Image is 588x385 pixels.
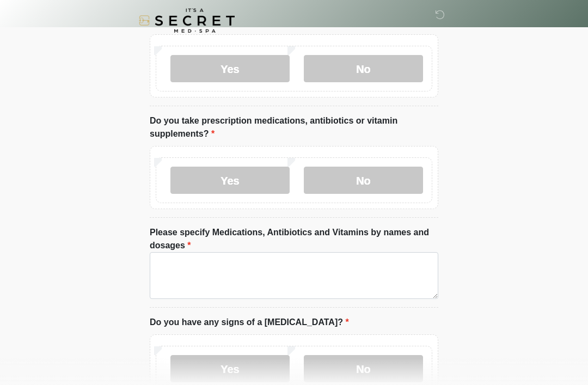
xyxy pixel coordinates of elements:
label: No [304,355,423,382]
img: It's A Secret Med Spa Logo [139,8,235,33]
label: Do you take prescription medications, antibiotics or vitamin supplements? [150,114,438,140]
label: No [304,167,423,194]
label: Yes [170,167,290,194]
label: No [304,55,423,82]
label: Yes [170,355,290,382]
label: Yes [170,55,290,82]
label: Do you have any signs of a [MEDICAL_DATA]? [150,316,349,329]
label: Please specify Medications, Antibiotics and Vitamins by names and dosages [150,226,438,252]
